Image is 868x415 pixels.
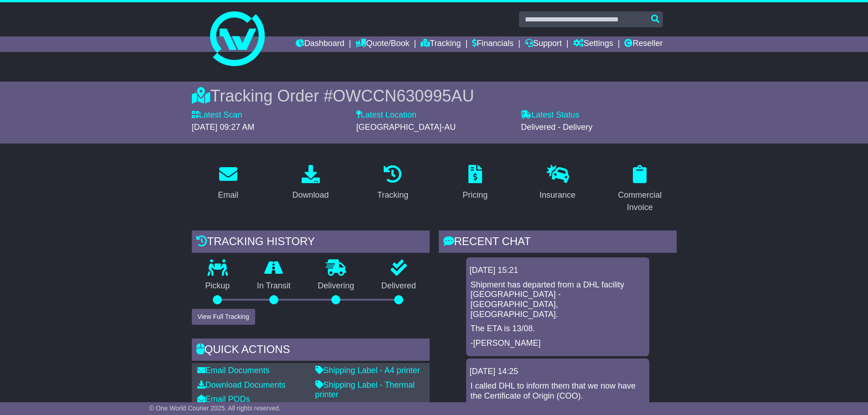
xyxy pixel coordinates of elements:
div: Commercial Invoice [609,189,671,214]
a: Email Documents [197,366,270,375]
a: Tracking [371,162,414,205]
a: Tracking [421,36,461,52]
a: Dashboard [296,36,344,52]
label: Latest Location [356,110,416,120]
a: Reseller [624,36,663,52]
div: Tracking history [192,231,430,255]
span: © One World Courier 2025. All rights reserved. [149,405,281,412]
div: [DATE] 14:25 [470,367,646,377]
label: Latest Scan [192,110,242,120]
a: Pricing [457,162,493,205]
p: In Transit [243,281,304,291]
a: Quote/Book [355,36,409,52]
div: [DATE] 15:21 [470,266,646,276]
div: Tracking [377,189,408,201]
div: Email [218,189,238,201]
span: [DATE] 09:27 AM [192,123,255,132]
a: Insurance [534,162,581,205]
a: Support [525,36,562,52]
a: Email PODs [197,395,250,404]
p: The ETA is 13/08. [471,324,645,334]
a: Email [212,162,244,205]
a: Shipping Label - Thermal printer [315,380,415,400]
a: Commercial Invoice [603,162,677,217]
div: Insurance [539,189,575,201]
p: Pickup [192,281,244,291]
p: Delivering [304,281,368,291]
div: Quick Actions [192,338,430,363]
p: -[PERSON_NAME] [471,338,645,348]
a: Download Documents [197,380,286,389]
label: Latest Status [521,110,579,120]
p: Shipment has departed from a DHL facility [GEOGRAPHIC_DATA] - [GEOGRAPHIC_DATA], [GEOGRAPHIC_DATA]. [471,280,645,319]
a: Financials [472,36,514,52]
button: View Full Tracking [192,309,255,325]
p: Delivered [368,281,430,291]
a: Shipping Label - A4 printer [315,366,420,375]
div: Tracking Order # [192,86,677,106]
a: Settings [573,36,613,52]
span: [GEOGRAPHIC_DATA]-AU [356,123,456,132]
div: Download [292,189,329,201]
span: Delivered - Delivery [521,123,592,132]
div: Pricing [462,189,488,201]
a: Download [286,162,334,205]
div: RECENT CHAT [439,231,677,255]
span: OWCCN630995AU [333,87,474,105]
